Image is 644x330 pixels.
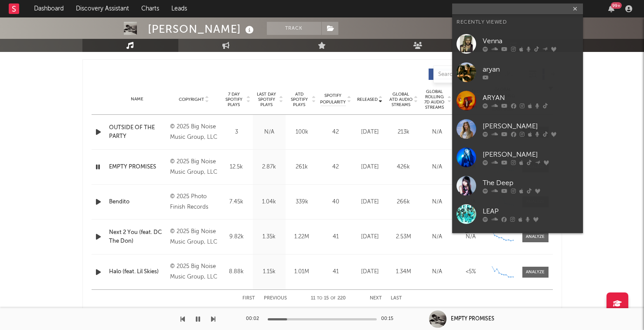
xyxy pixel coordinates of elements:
a: aryan [452,58,583,86]
button: Next [370,296,382,301]
div: 100k [288,128,316,137]
div: 41 [320,268,351,276]
div: © 2025 Big Noise Music Group, LLC [170,227,218,247]
div: 1.15k [255,268,283,276]
div: LEAP [483,206,579,217]
a: LEAP [452,200,583,228]
a: Halo (feat. Lil Skies) [109,268,166,276]
div: [PERSON_NAME] [483,149,579,160]
div: 1.04k [255,198,283,206]
div: [DATE] [355,233,385,241]
div: 1.34M [389,268,418,276]
button: First [242,296,255,301]
div: 42 [320,163,351,172]
div: Venna [483,36,579,46]
div: The Deep [483,178,579,188]
button: Previous [264,296,287,301]
div: 12.5k [222,163,251,172]
div: Name [109,96,166,103]
div: 266k [389,198,418,206]
div: 3 [222,128,251,137]
div: 41 [320,233,351,241]
div: 339k [288,198,316,206]
div: N/A [456,233,485,241]
div: N/A [423,233,452,241]
div: 261k [288,163,316,172]
a: EMPTY PROMISES [109,163,166,172]
div: 426k [389,163,418,172]
div: N/A [423,198,452,206]
div: 2.53M [389,233,418,241]
input: Search for artists [452,3,583,14]
button: Track [267,22,321,35]
span: to [317,296,322,300]
div: 9.82k [222,233,251,241]
span: 7 Day Spotify Plays [222,92,245,107]
div: © 2025 Big Noise Music Group, LLC [170,157,218,178]
span: Copyright [179,97,204,102]
div: 99 + [611,2,622,9]
div: 8.88k [222,268,251,276]
div: N/A [423,268,452,276]
div: [PERSON_NAME] [148,22,256,36]
div: [DATE] [355,268,385,276]
div: 7.45k [222,198,251,206]
div: [PERSON_NAME] [483,121,579,131]
a: Venna [452,30,583,58]
input: Search by song name or URL [434,71,526,78]
div: 1.35k [255,233,283,241]
button: Last [391,296,402,301]
div: Recently Viewed [457,17,579,27]
div: EMPTY PROMISES [451,315,494,323]
div: © 2025 Photo Finish Records [170,192,218,213]
a: Bendito [109,198,166,206]
div: 40 [320,198,351,206]
div: ARYAN [483,93,579,103]
div: [DATE] [355,163,385,172]
div: 213k [389,128,418,137]
div: 00:02 [246,314,263,324]
div: 1.01M [288,268,316,276]
a: ARYAN [452,86,583,115]
div: N/A [423,128,452,137]
div: © 2025 Big Noise Music Group, LLC [170,261,218,282]
span: Spotify Popularity [320,93,346,106]
div: 00:15 [381,314,399,324]
div: N/A [255,128,283,137]
a: OUTSIDE OF THE PARTY [109,124,166,141]
div: [DATE] [355,128,385,137]
div: [DATE] [355,198,385,206]
span: of [331,296,336,300]
span: Last Day Spotify Plays [255,92,278,107]
div: 1.22M [288,233,316,241]
span: ATD Spotify Plays [288,92,311,107]
div: aryan [483,64,579,75]
a: Next 2 You (feat. DC The Don) [109,228,166,245]
div: 2.87k [255,163,283,172]
span: Global ATD Audio Streams [389,92,413,107]
div: 42 [320,128,351,137]
div: <5% [456,268,485,276]
button: 99+ [608,5,614,12]
a: The Deep [452,172,583,200]
div: N/A [423,163,452,172]
span: Global Rolling 7D Audio Streams [423,89,446,110]
a: [PERSON_NAME] [452,115,583,143]
span: Released [357,97,378,102]
div: 11 15 220 [304,293,352,304]
a: [PERSON_NAME] [452,143,583,172]
div: © 2025 Big Noise Music Group, LLC [170,122,218,143]
a: Central Cee [452,228,583,257]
